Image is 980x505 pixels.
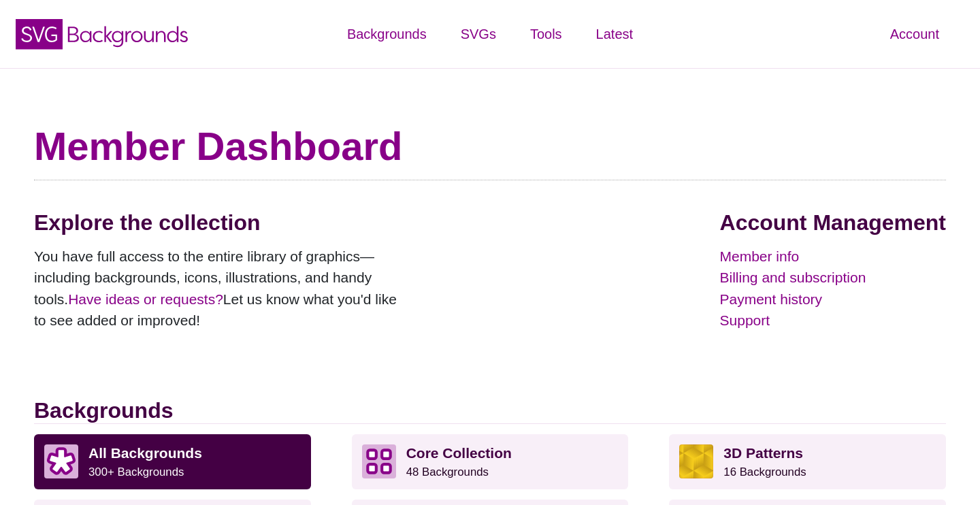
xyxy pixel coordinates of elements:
h1: Member Dashboard [34,123,946,170]
small: 16 Backgrounds [723,466,806,478]
a: Tools [513,14,579,54]
a: SVGs [444,14,513,54]
a: Payment history [720,289,946,310]
h2: Account Management [720,210,946,235]
a: Support [720,310,946,331]
strong: 3D Patterns [723,445,803,461]
h2: Backgrounds [34,397,946,424]
a: Core Collection 48 Backgrounds [352,434,629,489]
a: Billing and subscription [720,267,946,289]
strong: Core Collection [406,445,512,461]
small: 300+ Backgrounds [88,466,184,478]
a: 3D Patterns16 Backgrounds [669,434,946,489]
a: Have ideas or requests? [68,291,223,307]
a: Member info [720,246,946,267]
a: Latest [579,14,650,54]
img: fancy golden cube pattern [679,444,713,478]
a: All Backgrounds 300+ Backgrounds [34,434,311,489]
h2: Explore the collection [34,210,408,235]
small: 48 Backgrounds [406,466,489,478]
a: Backgrounds [330,14,444,54]
a: Account [873,14,956,54]
p: You have full access to the entire library of graphics—including backgrounds, icons, illustration... [34,246,408,331]
strong: All Backgrounds [88,445,202,461]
